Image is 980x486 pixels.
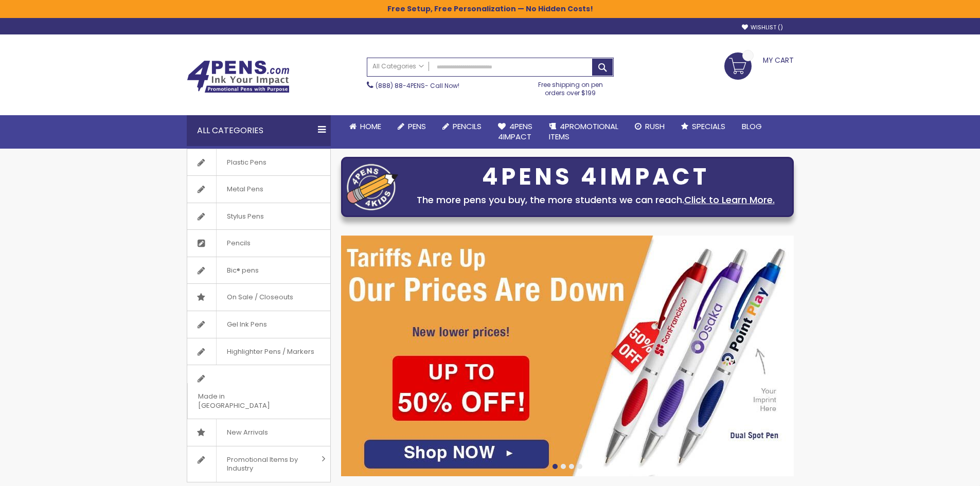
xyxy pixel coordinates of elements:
span: Plastic Pens [216,149,277,176]
span: Pencils [453,121,482,132]
a: Pens [389,115,434,138]
span: 4PROMOTIONAL ITEMS [549,121,618,142]
div: The more pens you buy, the more students we can reach. [403,193,788,207]
a: (888) 88-4PENS [376,81,425,90]
span: Highlighter Pens / Markers [216,338,325,365]
span: All Categories [372,62,424,70]
a: Blog [734,115,770,138]
a: Click to Learn More. [684,193,775,206]
span: Bic® pens [216,257,269,284]
img: four_pen_logo.png [347,164,398,210]
a: Promotional Items by Industry [187,446,330,482]
div: 4PENS 4IMPACT [403,166,788,188]
a: On Sale / Closeouts [187,284,330,311]
a: Gel Ink Pens [187,311,330,338]
a: 4Pens4impact [490,115,541,149]
span: Pencils [216,230,261,257]
a: Made in [GEOGRAPHIC_DATA] [187,365,330,419]
span: On Sale / Closeouts [216,284,304,311]
a: 4PROMOTIONALITEMS [541,115,627,149]
span: Pens [408,121,426,132]
a: Pencils [434,115,490,138]
a: Specials [673,115,734,138]
a: Wishlist [742,24,783,31]
a: Stylus Pens [187,203,330,230]
span: New Arrivals [216,419,278,446]
div: All Categories [187,115,331,146]
span: Blog [742,121,762,132]
a: New Arrivals [187,419,330,446]
span: Metal Pens [216,176,274,203]
a: Metal Pens [187,176,330,203]
a: Home [341,115,389,138]
a: Rush [627,115,673,138]
img: 4Pens Custom Pens and Promotional Products [187,60,290,93]
a: Plastic Pens [187,149,330,176]
div: Free shipping on pen orders over $199 [527,77,614,97]
span: Specials [692,121,725,132]
a: Highlighter Pens / Markers [187,338,330,365]
span: Gel Ink Pens [216,311,277,338]
a: Pencils [187,230,330,257]
img: /cheap-promotional-products.html [341,236,794,476]
span: Home [360,121,381,132]
a: All Categories [367,58,429,75]
span: Promotional Items by Industry [216,446,318,482]
span: Stylus Pens [216,203,274,230]
span: 4Pens 4impact [498,121,532,142]
a: Bic® pens [187,257,330,284]
span: Made in [GEOGRAPHIC_DATA] [187,383,305,419]
span: - Call Now! [376,81,459,90]
span: Rush [645,121,665,132]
